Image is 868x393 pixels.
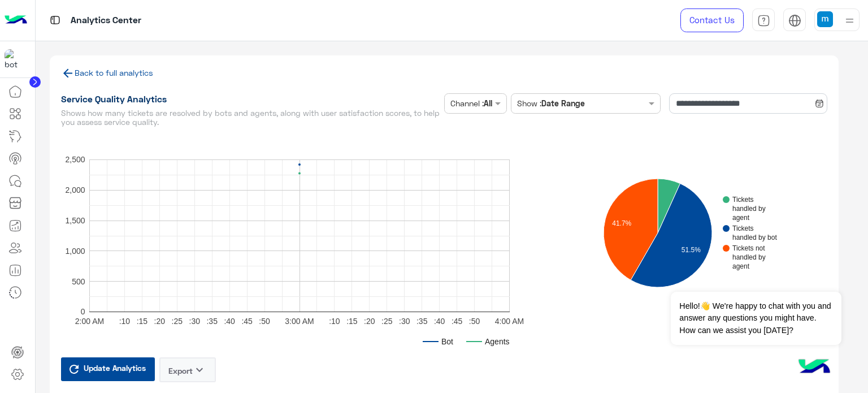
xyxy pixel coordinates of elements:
text: :30 [189,316,200,325]
span: Update Analytics [81,360,149,375]
text: Tickets not [732,244,765,252]
text: 2,500 [65,155,85,164]
text: :35 [206,316,218,325]
text: 51.5% [681,246,700,254]
text: handled by [732,253,766,261]
text: :20 [364,316,375,325]
text: 2,000 [65,185,85,195]
text: 2:00 AM [75,316,103,325]
text: :20 [154,316,165,325]
img: hulul-logo.png [795,348,834,387]
h5: Shows how many tickets are resolved by bots and agents, along with user satisfaction scores, to h... [61,109,440,127]
img: profile [843,14,857,28]
text: :40 [433,316,445,325]
text: agent [732,214,750,222]
img: tab [48,13,62,27]
text: :30 [399,316,410,325]
img: userImage [817,11,833,27]
text: 1,500 [65,216,85,225]
text: :45 [241,316,253,325]
text: handled by [732,205,766,213]
svg: A chart. [61,131,583,357]
text: agent [732,262,750,270]
img: tab [757,14,770,27]
text: 4:00 AM [494,316,523,325]
text: :40 [224,316,235,325]
h1: Service Quality Analytics [61,93,440,105]
text: Tickets [732,224,754,232]
img: Logo [5,8,27,32]
p: Analytics Center [71,13,141,28]
text: :15 [136,316,147,325]
button: Update Analytics [61,357,155,381]
text: 0 [80,307,85,316]
text: :35 [416,316,427,325]
i: keyboard_arrow_down [193,363,206,377]
text: :50 [259,316,270,325]
text: Bot [441,336,453,346]
text: 41.7% [612,219,631,227]
text: 500 [72,277,85,286]
text: :10 [329,316,340,325]
a: Back to full analytics [61,68,153,77]
text: :10 [119,316,130,325]
text: :45 [451,316,462,325]
text: :25 [381,316,393,325]
text: Agents [485,336,510,346]
button: Exportkeyboard_arrow_down [159,357,216,382]
a: Contact Us [680,8,744,32]
span: Hello!👋 We're happy to chat with you and answer any questions you might have. How can we assist y... [671,292,841,345]
text: Tickets [732,196,754,204]
text: :25 [171,316,183,325]
text: 3:00 AM [285,316,314,325]
text: :15 [346,316,358,325]
text: :50 [468,316,480,325]
img: tab [788,14,801,27]
text: 1,000 [65,246,85,255]
a: tab [752,8,775,32]
svg: A chart. [575,131,808,335]
text: handled by bot [732,234,777,241]
img: 1403182699927242 [5,49,25,70]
